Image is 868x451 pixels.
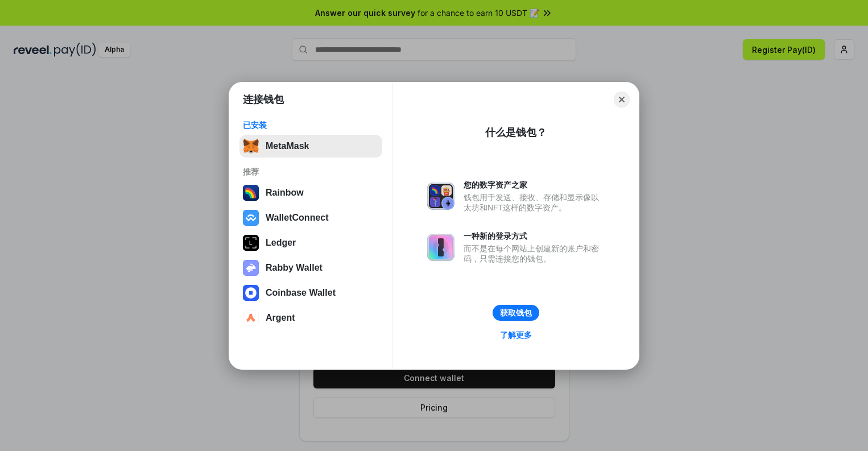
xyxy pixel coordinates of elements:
div: 获取钱包 [500,308,532,318]
div: 什么是钱包？ [485,126,547,139]
div: Ledger [266,238,296,248]
div: 钱包用于发送、接收、存储和显示像以太坊和NFT这样的数字资产。 [464,192,605,213]
button: Rabby Wallet [239,256,382,279]
div: 推荐 [243,167,379,177]
div: Rabby Wallet [266,263,323,273]
img: svg+xml,%3Csvg%20width%3D%2228%22%20height%3D%2228%22%20viewBox%3D%220%200%2028%2028%22%20fill%3D... [243,310,259,326]
div: 您的数字资产之家 [464,180,605,190]
button: WalletConnect [239,206,382,229]
img: svg+xml,%3Csvg%20width%3D%22120%22%20height%3D%22120%22%20viewBox%3D%220%200%20120%20120%22%20fil... [243,185,259,201]
img: svg+xml,%3Csvg%20xmlns%3D%22http%3A%2F%2Fwww.w3.org%2F2000%2Fsvg%22%20fill%3D%22none%22%20viewBox... [427,234,454,261]
img: svg+xml,%3Csvg%20width%3D%2228%22%20height%3D%2228%22%20viewBox%3D%220%200%2028%2028%22%20fill%3D... [243,210,259,226]
a: 了解更多 [493,328,539,342]
img: svg+xml,%3Csvg%20xmlns%3D%22http%3A%2F%2Fwww.w3.org%2F2000%2Fsvg%22%20width%3D%2228%22%20height%3... [243,235,259,251]
div: 而不是在每个网站上创建新的账户和密码，只需连接您的钱包。 [464,243,605,264]
button: Ledger [239,231,382,254]
button: Rainbow [239,181,382,204]
img: svg+xml,%3Csvg%20fill%3D%22none%22%20height%3D%2233%22%20viewBox%3D%220%200%2035%2033%22%20width%... [243,138,259,154]
button: Argent [239,307,382,329]
div: Coinbase Wallet [266,288,336,298]
img: svg+xml,%3Csvg%20xmlns%3D%22http%3A%2F%2Fwww.w3.org%2F2000%2Fsvg%22%20fill%3D%22none%22%20viewBox... [243,260,259,276]
button: Coinbase Wallet [239,282,382,304]
img: svg+xml,%3Csvg%20width%3D%2228%22%20height%3D%2228%22%20viewBox%3D%220%200%2028%2028%22%20fill%3D... [243,285,259,301]
img: svg+xml,%3Csvg%20xmlns%3D%22http%3A%2F%2Fwww.w3.org%2F2000%2Fsvg%22%20fill%3D%22none%22%20viewBox... [427,183,454,210]
h1: 连接钱包 [243,93,284,106]
div: Argent [266,313,295,323]
div: MetaMask [266,141,309,151]
button: 获取钱包 [493,305,539,321]
div: WalletConnect [266,213,329,223]
div: 了解更多 [500,330,532,340]
div: 已安装 [243,120,379,130]
button: Close [614,92,630,107]
div: 一种新的登录方式 [464,231,605,241]
button: MetaMask [239,135,382,158]
div: Rainbow [266,188,304,198]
